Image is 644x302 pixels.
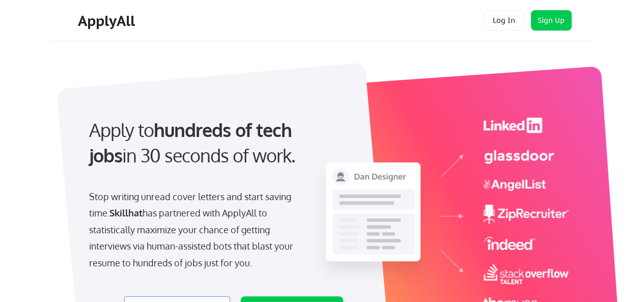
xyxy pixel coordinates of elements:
[89,117,339,169] div: Apply to in 30 seconds of work.
[89,188,298,271] div: Stop writing unread cover letters and start saving time. has partnered with ApplyAll to statistic...
[78,12,138,30] div: ApplyAll
[109,207,143,218] strong: Skillhat
[531,10,572,31] button: Sign Up
[89,118,296,167] strong: hundreds of tech jobs
[484,10,524,31] button: Log In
